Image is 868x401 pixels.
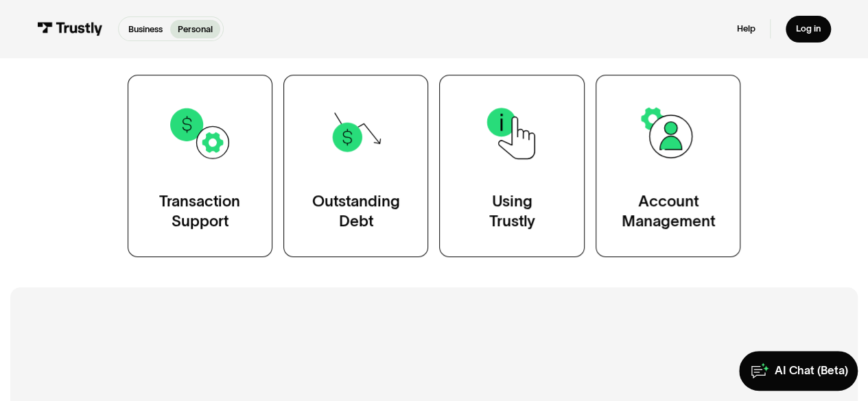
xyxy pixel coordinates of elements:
div: Log in [796,23,821,35]
a: Business [121,20,170,38]
div: Account Management [622,191,715,232]
a: AccountManagement [596,75,740,257]
a: Log in [786,16,830,42]
a: OutstandingDebt [283,75,428,257]
a: Help [736,23,755,35]
a: AI Chat (Beta) [739,351,858,391]
img: Trustly Logo [37,22,102,36]
div: Outstanding Debt [312,191,400,232]
a: Personal [170,20,220,38]
div: Using Trustly [489,191,535,232]
div: AI Chat (Beta) [775,363,848,378]
a: TransactionSupport [128,75,272,257]
div: Transaction Support [159,191,240,232]
a: UsingTrustly [439,75,584,257]
p: Personal [178,23,213,36]
p: Business [128,23,163,36]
